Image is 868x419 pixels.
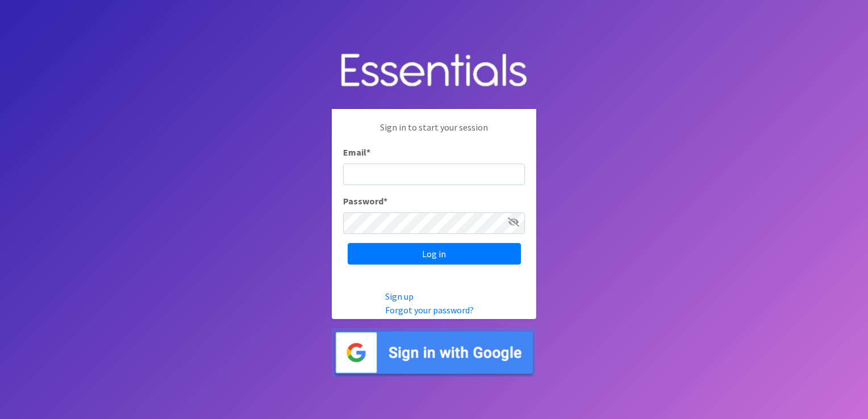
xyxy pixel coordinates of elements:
a: Sign up [385,291,414,302]
img: Human Essentials [332,42,536,100]
abbr: required [366,146,370,158]
img: Sign in with Google [332,328,536,378]
p: Sign in to start your session [343,120,525,145]
label: Password [343,194,387,208]
input: Log in [348,243,521,265]
abbr: required [383,195,387,207]
label: Email [343,145,370,159]
a: Forgot your password? [385,304,474,316]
